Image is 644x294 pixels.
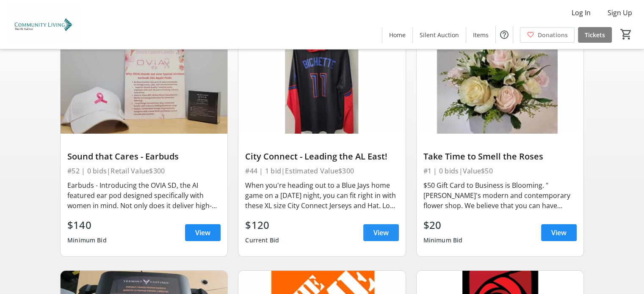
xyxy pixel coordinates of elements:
[363,224,399,241] a: View
[423,165,577,177] div: #1 | 0 bids | Value $50
[420,30,459,39] span: Silent Auction
[466,27,495,43] a: Items
[572,8,591,18] span: Log In
[585,30,605,39] span: Tickets
[423,217,463,233] div: $20
[551,228,567,238] span: View
[238,40,405,134] img: City Connect - Leading the AL East!
[608,8,632,18] span: Sign Up
[245,165,398,177] div: #44 | 1 bid | Estimated Value $300
[423,180,577,211] div: $50 Gift Card to Business is Blooming. "[PERSON_NAME]'s modern and contemporary flower shop. We b...
[67,217,107,233] div: $140
[417,40,583,134] img: Take Time to Smell the Roses
[67,165,221,177] div: #52 | 0 bids | Retail Value $300
[382,27,412,43] a: Home
[67,180,221,211] div: Earbuds - Introducing the OVIA SD, the AI featured ear pod designed specifically with women in mi...
[423,233,463,248] div: Minimum Bid
[541,224,577,241] a: View
[423,151,577,162] div: Take Time to Smell the Roses
[578,27,612,43] a: Tickets
[61,40,227,134] img: Sound that Cares - Earbuds
[413,27,466,43] a: Silent Auction
[245,233,279,248] div: Current Bid
[520,27,575,43] a: Donations
[245,151,398,162] div: City Connect - Leading the AL East!
[67,233,107,248] div: Minimum Bid
[245,180,398,211] div: When you're heading out to a Blue Jays home game on a [DATE] night, you can fit right in with the...
[473,30,489,39] span: Items
[5,3,80,46] img: Community Living North Halton's Logo
[373,228,389,238] span: View
[185,224,221,241] a: View
[496,26,513,43] button: Help
[67,151,221,162] div: Sound that Cares - Earbuds
[245,217,279,233] div: $120
[619,27,634,42] button: Cart
[195,228,210,238] span: View
[538,30,568,39] span: Donations
[565,6,597,19] button: Log In
[389,30,406,39] span: Home
[601,6,639,19] button: Sign Up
